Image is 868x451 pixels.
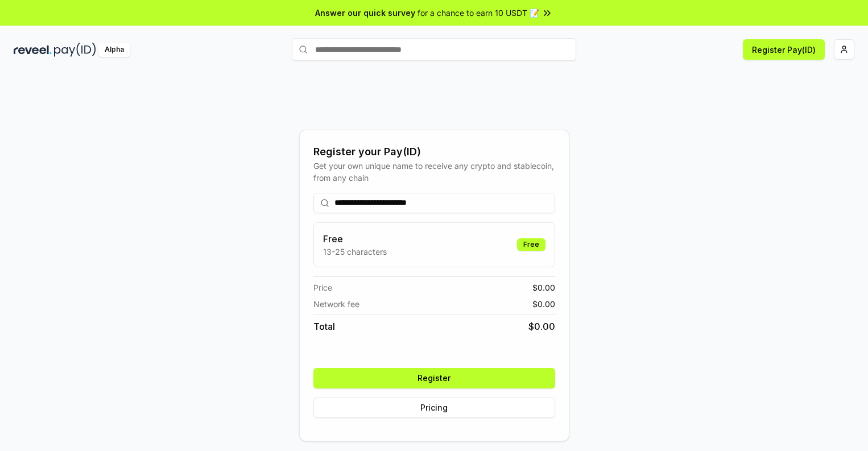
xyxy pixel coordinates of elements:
[313,398,555,418] button: Pricing
[313,368,555,388] button: Register
[517,238,545,251] div: Free
[54,43,96,57] img: pay_id
[98,43,130,57] div: Alpha
[743,39,825,60] button: Register Pay(ID)
[528,320,555,333] span: $ 0.00
[323,232,387,246] h3: Free
[418,7,539,19] span: for a chance to earn 10 USDT 📝
[14,43,52,57] img: reveel_dark
[323,246,387,258] p: 13-25 characters
[313,144,555,160] div: Register your Pay(ID)
[315,7,415,19] span: Answer our quick survey
[313,282,332,293] span: Price
[313,320,335,333] span: Total
[313,298,359,310] span: Network fee
[532,298,555,310] span: $ 0.00
[313,160,555,184] div: Get your own unique name to receive any crypto and stablecoin, from any chain
[532,282,555,293] span: $ 0.00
